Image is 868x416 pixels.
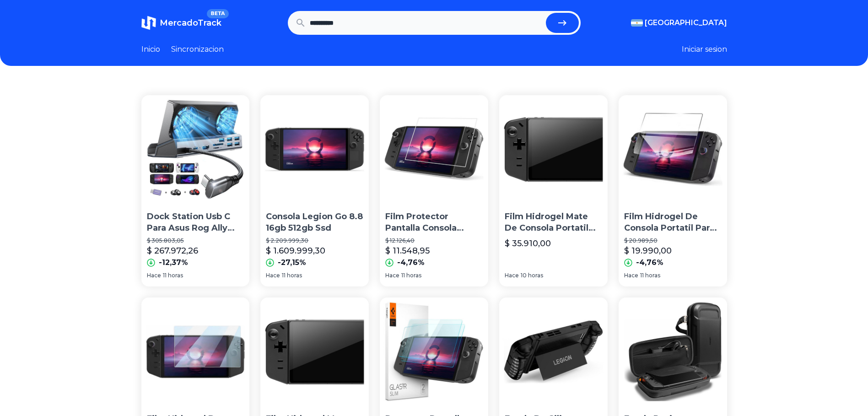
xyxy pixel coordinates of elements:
p: -12,37% [159,257,188,268]
img: Funda De Silicona Para Lenovo Legion Go Importado [499,297,608,406]
a: Film Hidrogel Mate De Consola Portatil Para Lenovo Legion GoFilm Hidrogel Mate De Consola Portati... [499,95,608,286]
p: Film Hidrogel Mate De Consola Portatil Para Lenovo Legion Go [505,211,602,234]
a: Film Protector Pantalla Consola Portatil Lenovo Legion GoFilm Protector Pantalla Consola Portatil... [380,95,488,286]
p: $ 35.910,00 [505,237,551,250]
a: Dock Station Usb C Para Asus Rog Ally Steam Deck Legion GoDock Station Usb C Para Asus Rog Ally S... [141,95,250,286]
img: Film Hidrogel De Consola Portatil Para Lenovo Legion Go [619,95,727,204]
span: 11 horas [401,272,421,279]
span: Hace [147,272,161,279]
button: [GEOGRAPHIC_DATA] [631,17,727,28]
p: $ 12.126,40 [385,237,483,244]
p: Film Hidrogel De Consola Portatil Para Lenovo Legion Go [624,211,722,234]
span: Hace [385,272,399,279]
p: -27,15% [278,257,306,268]
p: Dock Station Usb C Para Asus Rog Ally Steam Deck Legion Go [147,211,244,234]
img: Dock Station Usb C Para Asus Rog Ally Steam Deck Legion Go [141,95,250,204]
span: [GEOGRAPHIC_DATA] [645,17,727,28]
p: Film Protector Pantalla Consola Portatil Lenovo Legion Go [385,211,483,234]
img: Film Hidrogel Mate De Consola Portatil Para Lenovo Legion Go [499,95,608,204]
span: Hace [266,272,280,279]
span: MercadoTrack [160,18,221,28]
p: $ 305.803,05 [147,237,244,244]
span: 11 horas [163,272,183,279]
img: MercadoTrack [141,16,156,30]
img: Argentina [631,19,643,27]
p: $ 20.989,50 [624,237,722,244]
img: Funda Resistente Para Lenovo Legion Go Spigen Rugged Armor [619,297,727,406]
img: Film Hidrogel Mate De Consola Portatil Para Lenovo Legion Go [260,297,369,406]
span: 10 horas [521,272,543,279]
p: $ 19.990,00 [624,244,672,257]
span: BETA [207,9,228,18]
p: $ 2.209.999,30 [266,237,363,244]
a: Consola Legion Go 8.8 16gb 512gb SsdConsola Legion Go 8.8 16gb 512gb Ssd$ 2.209.999,30$ 1.609.999... [260,95,369,286]
span: Hace [505,272,519,279]
a: Inicio [141,44,160,55]
img: Consola Legion Go 8.8 16gb 512gb Ssd [260,95,369,204]
p: Consola Legion Go 8.8 16gb 512gb Ssd [266,211,363,234]
a: MercadoTrackBETA [141,16,221,30]
p: $ 267.972,26 [147,244,198,257]
img: Film Protector Pantalla Consola Portatil Lenovo Legion Go [380,95,488,204]
span: 11 horas [640,272,660,279]
img: Film Hidrogel De Consola Portatil Para Lenovo Legion Go [141,297,250,406]
img: Protector Pantalla Premium Spigen Lenovo Legion Go 2 Pack [380,297,488,406]
button: Iniciar sesion [682,44,727,55]
p: $ 1.609.999,30 [266,244,325,257]
span: Hace [624,272,638,279]
a: Film Hidrogel De Consola Portatil Para Lenovo Legion GoFilm Hidrogel De Consola Portatil Para Len... [619,95,727,286]
a: Sincronizacion [171,44,224,55]
p: -4,76% [397,257,425,268]
p: $ 11.548,95 [385,244,430,257]
span: 11 horas [282,272,302,279]
p: -4,76% [636,257,663,268]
